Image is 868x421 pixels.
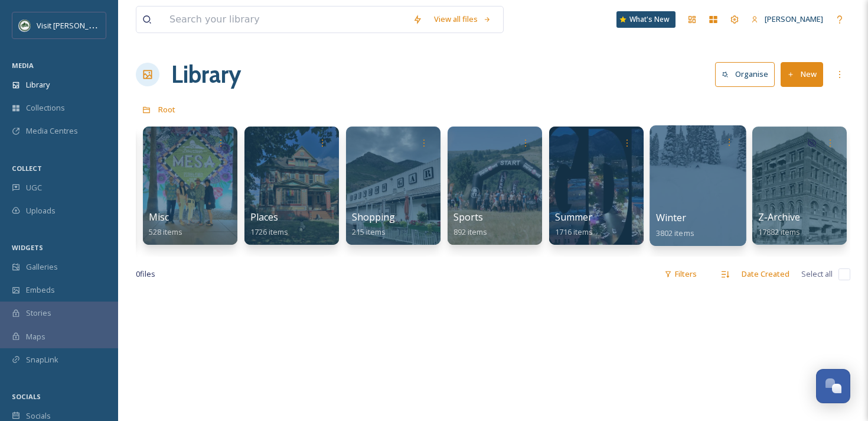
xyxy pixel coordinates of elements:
span: Uploads [26,205,56,216]
a: Winter3802 items [656,212,694,238]
input: Search your library [164,7,407,33]
a: Summer1716 items [555,212,593,237]
span: WIDGETS [12,243,43,252]
span: Library [26,79,50,90]
a: Z-Archive17882 items [758,212,800,237]
span: [PERSON_NAME] [765,14,823,24]
span: 892 items [453,226,487,237]
span: 3802 items [656,227,694,238]
span: 0 file s [136,268,155,280]
span: Media Centres [26,125,78,137]
img: Unknown.png [19,20,31,31]
span: 17882 items [758,226,800,237]
button: New [781,62,823,86]
span: Summer [555,210,592,224]
a: Library [171,57,241,92]
a: Root [158,102,175,116]
span: MEDIA [12,61,34,70]
span: Galleries [26,261,58,273]
a: View all files [428,8,497,31]
span: Embeds [26,284,55,296]
span: COLLECT [12,164,42,173]
span: Maps [26,331,45,342]
span: Shopping [352,210,395,224]
a: Misc528 items [149,212,182,237]
button: Organise [715,62,775,86]
div: Filters [658,263,703,286]
span: Stories [26,307,51,319]
span: Collections [26,102,65,114]
a: Shopping215 items [352,212,395,237]
span: Z-Archive [758,210,800,224]
div: Date Created [736,263,795,286]
span: 528 items [149,226,182,237]
a: [PERSON_NAME] [745,8,829,31]
span: Winter [656,211,687,224]
span: 1716 items [555,226,593,237]
span: Sports [453,210,483,224]
span: Misc [149,210,169,224]
button: Open Chat [816,369,850,403]
span: Root [158,104,175,115]
span: SnapLink [26,354,58,365]
span: Places [250,210,278,224]
span: SOCIALS [12,392,41,401]
span: Select all [801,268,833,280]
span: 215 items [352,226,386,237]
a: Sports892 items [453,212,487,237]
span: 1726 items [250,226,288,237]
a: What's New [616,11,676,28]
span: UGC [26,182,42,193]
a: Places1726 items [250,212,288,237]
span: Visit [PERSON_NAME] [37,20,112,31]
